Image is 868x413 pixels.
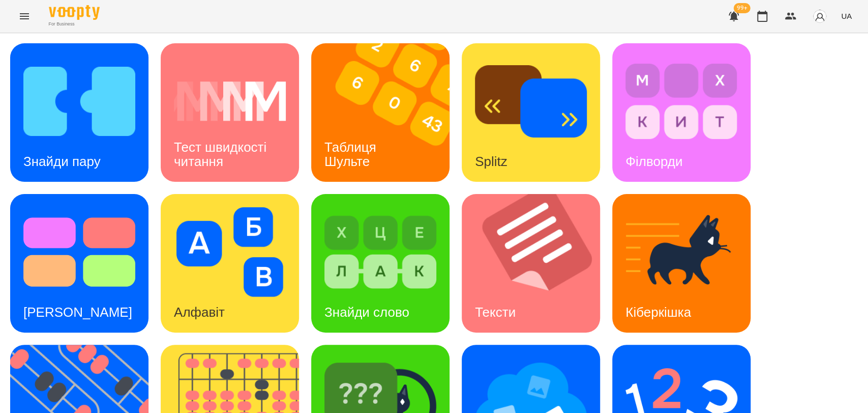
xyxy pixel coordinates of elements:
a: Знайди словоЗнайди слово [311,194,450,333]
h3: Знайди слово [324,305,409,320]
span: 99+ [734,3,751,13]
img: Voopty Logo [49,5,100,20]
h3: Знайди пару [23,154,101,169]
a: Знайди паруЗнайди пару [10,43,148,182]
button: Menu [12,4,37,29]
img: Знайди слово [324,207,436,297]
img: Кіберкішка [625,207,737,297]
button: UA [837,7,856,25]
a: КіберкішкаКіберкішка [612,194,751,333]
h3: Таблиця Шульте [324,140,380,169]
img: Тест Струпа [23,207,135,297]
img: Таблиця Шульте [311,43,462,182]
img: Знайди пару [23,57,135,146]
img: Тексти [462,194,613,333]
img: Алфавіт [174,207,286,297]
h3: Splitz [475,154,507,169]
h3: Алфавіт [174,305,225,320]
a: Таблиця ШультеТаблиця Шульте [311,43,450,182]
img: Тест швидкості читання [174,57,286,146]
img: avatar_s.png [813,9,827,23]
h3: Філворди [625,154,682,169]
span: For Business [49,21,100,27]
a: АлфавітАлфавіт [161,194,299,333]
h3: [PERSON_NAME] [23,305,132,320]
a: ТекстиТексти [462,194,600,333]
a: Тест Струпа[PERSON_NAME] [10,194,148,333]
a: ФілвордиФілворди [612,43,751,182]
a: SplitzSplitz [462,43,600,182]
a: Тест швидкості читанняТест швидкості читання [161,43,299,182]
h3: Тест швидкості читання [174,140,270,169]
h3: Кіберкішка [625,305,691,320]
img: Splitz [475,57,587,146]
span: UA [841,11,852,21]
h3: Тексти [475,305,516,320]
img: Філворди [625,57,737,146]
